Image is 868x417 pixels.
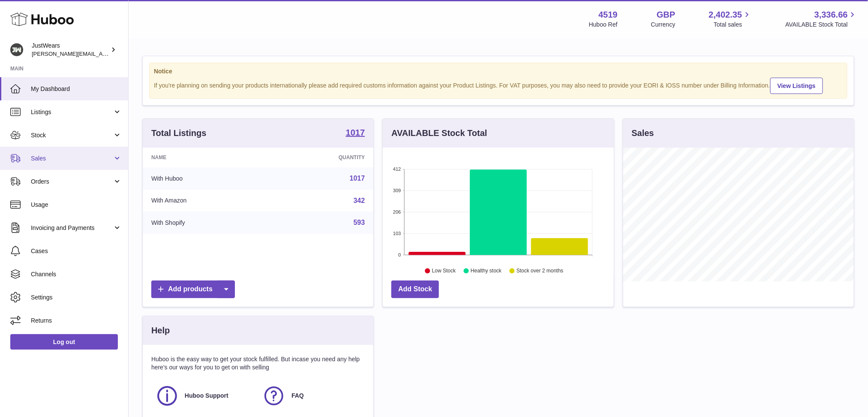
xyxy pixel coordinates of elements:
a: 2,402.35 Total sales [709,9,752,29]
a: 3,336.66 AVAILABLE Stock Total [785,9,858,29]
div: If you're planning on sending your products internationally please add required customs informati... [154,76,843,94]
span: Returns [31,317,122,325]
span: Invoicing and Payments [31,224,113,232]
span: Huboo Support [185,392,228,400]
th: Name [143,148,269,167]
td: With Amazon [143,190,269,212]
span: Sales [31,154,113,163]
text: 412 [393,166,401,172]
span: Channels [31,270,122,278]
span: Listings [31,108,113,116]
text: 103 [393,231,401,236]
a: 593 [354,219,365,226]
text: Low Stock [432,268,456,274]
h3: Help [151,325,170,336]
a: 1017 [350,175,365,182]
span: [PERSON_NAME][EMAIL_ADDRESS][DOMAIN_NAME] [32,50,172,57]
text: Stock over 2 months [517,268,563,274]
span: 2,402.35 [709,9,742,21]
h3: Total Listings [151,127,207,139]
a: 342 [354,197,365,204]
span: FAQ [291,392,304,400]
a: FAQ [262,384,360,408]
span: Stock [31,131,113,139]
a: Huboo Support [156,384,254,408]
div: Huboo Ref [589,21,618,29]
h3: AVAILABLE Stock Total [391,127,487,139]
text: Healthy stock [471,268,502,274]
a: Add products [151,281,235,298]
th: Quantity [269,148,374,167]
span: 3,336.66 [814,9,848,21]
strong: GBP [657,9,675,21]
span: AVAILABLE Stock Total [785,21,858,29]
p: Huboo is the easy way to get your stock fulfilled. But incase you need any help here's our ways f... [151,355,365,372]
a: Log out [10,334,118,350]
a: Add Stock [391,281,439,298]
span: Settings [31,293,122,302]
text: 309 [393,188,401,193]
a: 1017 [346,128,365,139]
strong: Notice [154,67,843,76]
strong: 4519 [598,9,618,21]
span: Orders [31,178,113,186]
span: My Dashboard [31,85,122,93]
span: Total sales [714,21,752,29]
div: Currency [651,21,676,29]
span: Cases [31,247,122,255]
div: JustWears [32,42,109,58]
text: 0 [399,252,401,257]
strong: 1017 [346,128,365,137]
text: 206 [393,209,401,215]
span: Usage [31,201,122,209]
td: With Huboo [143,167,269,190]
a: View Listings [770,78,823,94]
h3: Sales [632,127,654,139]
img: josh@just-wears.com [10,43,23,56]
td: With Shopify [143,212,269,234]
